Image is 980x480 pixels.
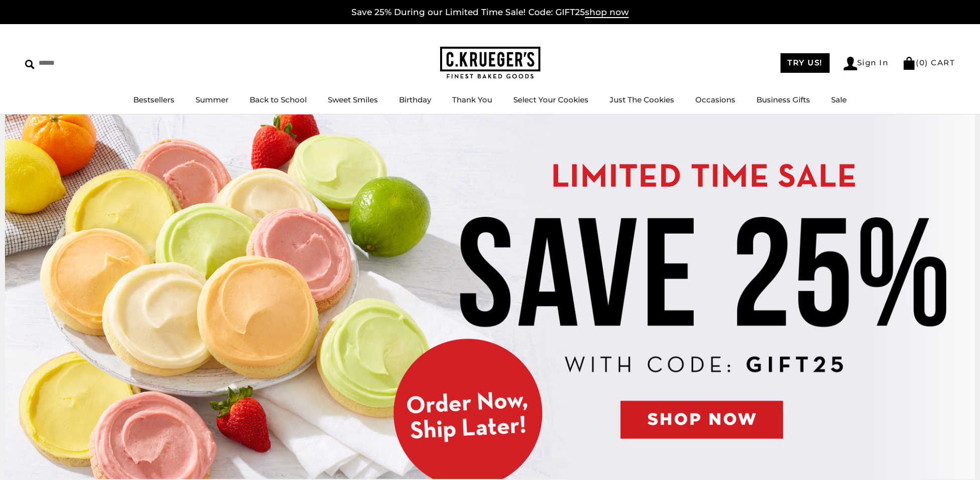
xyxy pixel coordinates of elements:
[351,7,629,18] a: Save 25% During our Limited Time Sale! Code: GIFT25shop now
[780,53,830,73] a: TRY US!
[399,95,431,104] a: Birthday
[250,95,307,104] a: Back to School
[195,95,229,104] a: Summer
[513,95,589,104] a: Select Your Cookies
[902,58,955,67] a: (0) CART
[902,57,916,70] img: Bag
[919,58,925,67] span: 0
[610,95,674,104] a: Just The Cookies
[25,60,35,69] img: Search
[133,95,174,104] a: Bestsellers
[5,114,975,479] img: C.Krueger's Special Offer
[756,95,810,104] a: Business Gifts
[844,57,889,70] a: Sign In
[25,55,144,71] input: Search
[328,95,378,104] a: Sweet Smiles
[695,95,735,104] a: Occasions
[452,95,492,104] a: Thank You
[440,47,540,79] img: C.KRUEGER'S
[585,7,629,18] span: shop now
[831,95,847,104] a: Sale
[844,57,857,70] img: Account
